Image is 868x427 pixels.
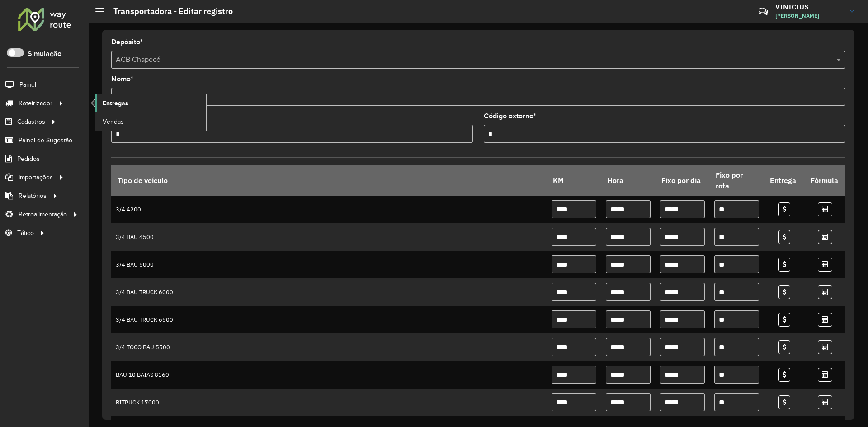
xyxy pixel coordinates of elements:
td: BAU 10 BAIAS 8160 [111,361,547,389]
td: BITRUCK 17000 [111,389,547,416]
span: Relatórios [19,191,47,201]
a: Vendas [95,113,206,131]
label: Nome [111,74,133,84]
td: 3/4 BAU 5000 [111,251,547,278]
a: Entregas [95,94,206,112]
span: Vendas [103,117,124,127]
th: Fixo por dia [656,165,710,196]
h2: Transportadora - Editar registro [104,6,233,16]
span: Tático [17,228,34,238]
span: Roteirizador [19,99,52,108]
span: Cadastros [17,117,45,127]
span: Painel [19,80,36,89]
a: Contato Rápido [754,2,773,21]
span: Entregas [103,99,128,108]
label: Simulação [28,48,61,59]
label: Código externo [484,111,536,122]
td: 3/4 BAU TRUCK 6000 [111,278,547,306]
th: Entrega [764,165,805,196]
th: Tipo de veículo [111,165,547,196]
th: Hora [601,165,656,196]
span: Importações [19,173,53,182]
label: Depósito [111,37,143,47]
h3: VINICIUS [775,3,843,11]
th: KM [547,165,601,196]
th: Fórmula [805,165,845,196]
td: 3/4 BAU 4500 [111,223,547,251]
td: 3/4 TOCO BAU 5500 [111,333,547,361]
th: Fixo por rota [710,165,764,196]
span: [PERSON_NAME] [775,12,843,20]
span: Painel de Sugestão [19,136,72,145]
span: Pedidos [17,154,40,164]
td: 3/4 4200 [111,196,547,223]
td: 3/4 BAU TRUCK 6500 [111,306,547,333]
span: Retroalimentação [19,210,67,219]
